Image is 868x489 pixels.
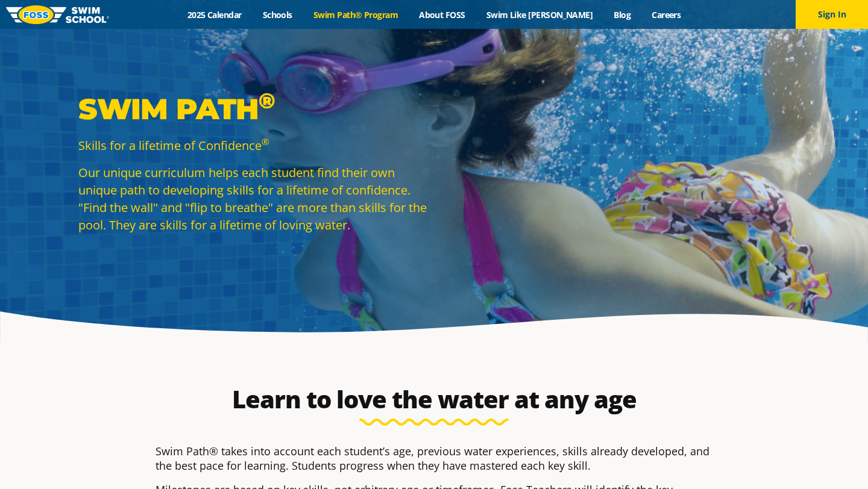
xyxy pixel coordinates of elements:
[149,385,719,414] h2: Learn to love the water at any age
[303,9,408,20] a: Swim Path® Program
[262,135,269,148] sup: ®
[156,444,712,473] p: Swim Path® takes into account each student’s age, previous water experiences, skills already deve...
[259,87,275,114] sup: ®
[78,164,428,234] p: Our unique curriculum helps each student find their own unique path to developing skills for a li...
[6,5,109,24] img: FOSS Swim School Logo
[252,9,303,20] a: Schools
[603,9,641,20] a: Blog
[476,9,603,20] a: Swim Like [PERSON_NAME]
[177,9,252,20] a: 2025 Calendar
[409,9,476,20] a: About FOSS
[78,137,428,154] p: Skills for a lifetime of Confidence
[78,91,428,127] p: Swim Path
[641,9,691,20] a: Careers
